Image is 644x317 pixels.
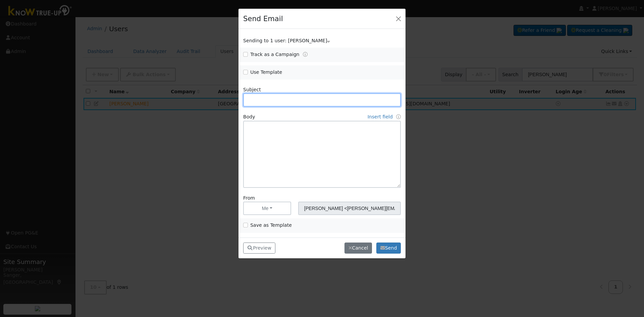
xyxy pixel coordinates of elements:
a: Insert field [368,114,393,119]
button: Me [243,202,291,215]
input: Save as Template [243,223,248,227]
label: Subject [243,86,261,93]
button: Send [376,243,401,254]
button: Cancel [344,243,372,254]
h4: Send Email [243,13,283,24]
a: Tracking Campaigns [303,52,308,57]
label: Body [243,113,255,120]
input: Track as a Campaign [243,52,248,57]
div: Show users [240,37,405,44]
a: Fields [396,114,401,119]
label: Track as a Campaign [250,51,299,58]
label: Use Template [250,69,282,76]
label: Save as Template [250,222,292,229]
button: Preview [243,243,275,254]
label: From [243,195,255,202]
input: Use Template [243,70,248,74]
